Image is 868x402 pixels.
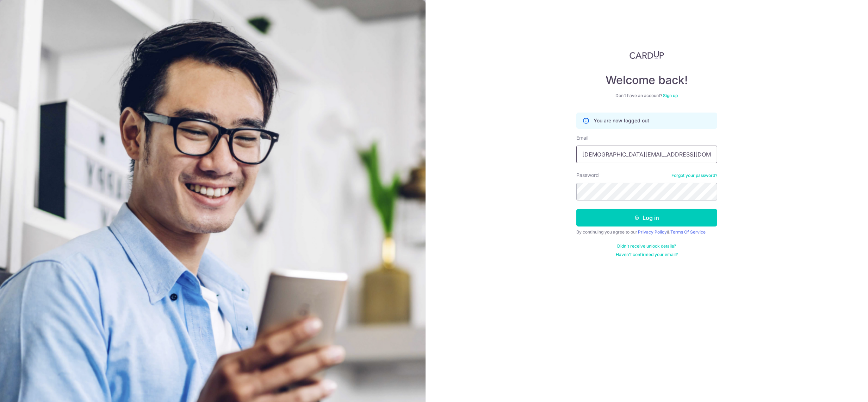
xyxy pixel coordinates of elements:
[576,146,717,163] input: Enter your Email
[670,229,706,235] a: Terms Of Service
[630,51,664,59] img: CardUp Logo
[594,117,649,124] p: You are now logged out
[618,243,676,249] a: Didn't receive unlock details?
[671,173,717,178] a: Forgot your password?
[638,229,667,235] a: Privacy Policy
[576,93,717,98] div: Don’t have an account?
[576,73,717,87] h4: Welcome back!
[576,229,717,235] div: By continuing you agree to our &
[576,209,717,226] button: Log in
[576,172,599,179] label: Password
[576,134,588,141] label: Email
[663,93,678,98] a: Sign up
[616,252,678,257] a: Haven't confirmed your email?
